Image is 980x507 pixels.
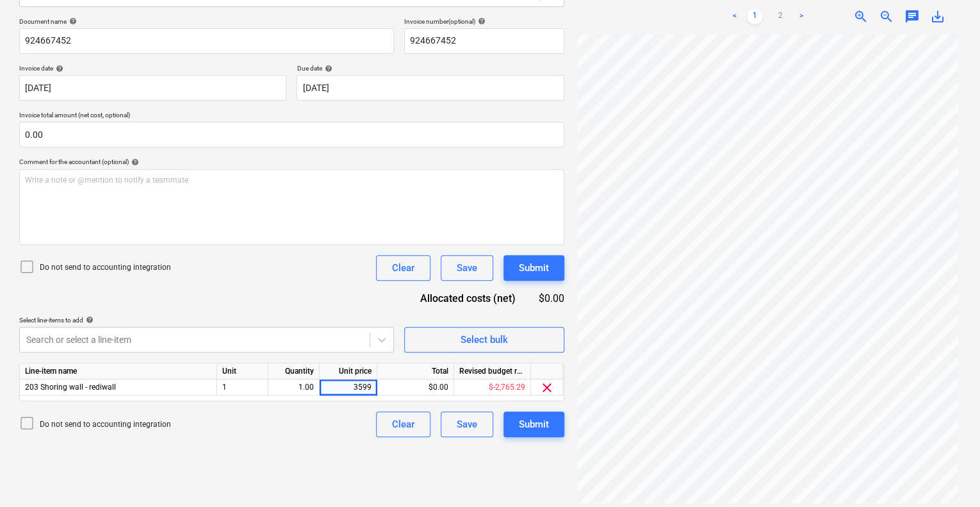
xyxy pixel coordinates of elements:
[454,379,531,395] div: $-2,765.29
[879,9,894,24] span: zoom_out
[268,363,320,379] div: Quantity
[539,380,555,395] span: clear
[217,363,268,379] div: Unit
[377,379,454,395] div: $0.00
[19,111,564,122] p: Invoice total amount (net cost, optional)
[930,9,945,24] span: save_alt
[19,158,564,166] div: Comment for the accountant (optional)
[19,17,394,26] div: Document name
[40,419,171,430] p: Do not send to accounting integration
[83,316,94,324] span: help
[853,9,869,24] span: zoom_in
[519,260,549,276] div: Submit
[19,122,564,147] input: Invoice total amount (net cost, optional)
[392,260,414,276] div: Clear
[398,291,536,306] div: Allocated costs (net)
[793,9,808,24] a: Next page
[457,416,477,433] div: Save
[916,445,980,507] iframe: Chat Widget
[40,262,171,273] p: Do not send to accounting integration
[377,363,454,379] div: Total
[322,65,332,72] span: help
[67,17,77,25] span: help
[274,379,314,395] div: 1.00
[454,363,531,379] div: Revised budget remaining
[19,316,394,324] div: Select line-items to add
[19,75,286,101] input: Invoice date not specified
[519,416,549,433] div: Submit
[475,17,486,25] span: help
[441,411,493,437] button: Save
[297,75,564,101] input: Due date not specified
[404,327,564,353] button: Select bulk
[217,379,268,395] div: 1
[747,9,762,24] a: Page 1 is your current page
[726,9,742,24] a: Previous page
[904,9,920,24] span: chat
[392,416,414,433] div: Clear
[503,255,564,281] button: Submit
[129,158,139,166] span: help
[53,65,63,72] span: help
[19,28,394,54] input: Document name
[25,383,116,392] span: 203 Shoring wall - rediwall
[19,64,286,72] div: Invoice date
[457,260,477,276] div: Save
[772,9,788,24] a: Page 2
[404,28,564,54] input: Invoice number
[376,411,430,437] button: Clear
[503,411,564,437] button: Submit
[441,255,493,281] button: Save
[461,331,508,348] div: Select bulk
[404,17,564,26] div: Invoice number (optional)
[536,291,564,306] div: $0.00
[376,255,430,281] button: Clear
[320,363,377,379] div: Unit price
[297,64,564,72] div: Due date
[20,363,217,379] div: Line-item name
